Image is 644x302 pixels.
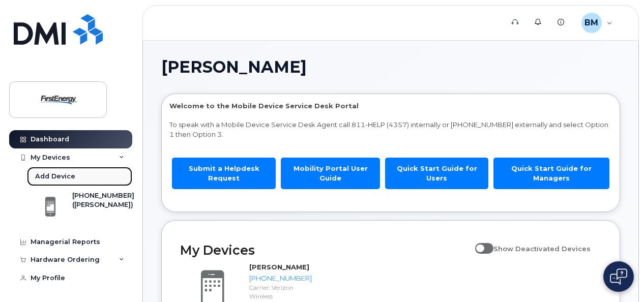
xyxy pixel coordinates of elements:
[385,158,488,189] a: Quick Start Guide for Users
[281,158,380,189] a: Mobility Portal User Guide
[475,239,483,247] input: Show Deactivated Devices
[172,158,276,189] a: Submit a Helpdesk Request
[169,120,612,139] p: To speak with a Mobile Device Service Desk Agent call 811-HELP (4357) internally or [PHONE_NUMBER...
[249,283,312,300] div: Carrier: Verizon Wireless
[180,243,470,258] h2: My Devices
[249,274,312,283] div: [PHONE_NUMBER]
[169,101,612,111] p: Welcome to the Mobile Device Service Desk Portal
[610,268,627,285] img: Open chat
[249,263,309,271] strong: [PERSON_NAME]
[493,158,609,189] a: Quick Start Guide for Managers
[493,245,591,253] span: Show Deactivated Devices
[161,59,307,75] span: [PERSON_NAME]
